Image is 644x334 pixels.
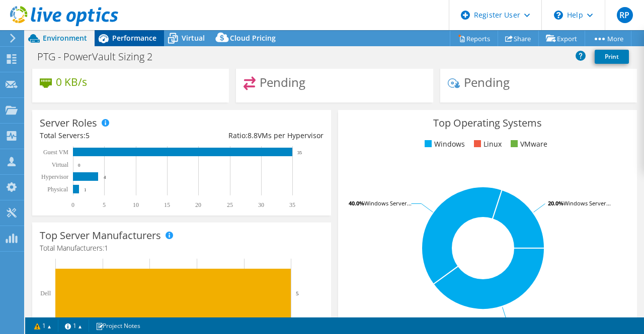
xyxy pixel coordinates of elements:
text: 4 [104,175,106,180]
text: Dell [40,290,51,297]
text: Hypervisor [41,173,68,180]
a: Export [538,31,585,46]
text: Guest VM [43,149,68,156]
span: Pending [464,74,510,90]
li: Linux [471,139,502,150]
h1: PTG - PowerVault Sizing 2 [33,51,168,62]
a: More [585,31,631,46]
tspan: 20.0% [548,199,563,207]
a: Project Notes [89,319,147,332]
text: 5 [296,290,299,296]
text: 5 [103,201,106,208]
span: Performance [112,33,156,43]
h3: Top Operating Systems [346,118,629,129]
text: Virtual [52,161,69,168]
tspan: 40.0% [349,199,364,207]
text: 1 [84,187,87,192]
span: Virtual [182,33,205,43]
li: Windows [422,139,465,150]
text: 35 [297,150,302,155]
a: Reports [450,31,498,46]
text: 15 [164,201,170,208]
text: Physical [47,186,68,193]
a: 1 [27,319,58,332]
span: 5 [86,131,90,140]
svg: \n [554,11,563,20]
span: Cloud Pricing [230,33,276,43]
text: 35 [289,201,295,208]
a: Share [498,31,539,46]
tspan: Windows Server... [563,199,611,207]
div: Total Servers: [40,130,182,141]
text: 25 [227,201,233,208]
span: 8.8 [248,131,258,140]
div: Ratio: VMs per Hypervisor [182,130,324,141]
text: 20 [195,201,201,208]
span: Environment [43,33,87,43]
text: 10 [133,201,139,208]
tspan: 40.0% [510,317,525,324]
h3: Server Roles [40,118,97,129]
text: 30 [258,201,264,208]
text: 0 [71,201,74,208]
text: 0 [78,163,80,168]
h4: Total Manufacturers: [40,243,324,254]
h3: Top Server Manufacturers [40,230,161,241]
span: Pending [260,74,305,90]
a: Print [595,50,629,64]
li: VMware [508,139,547,150]
tspan: Windows Server... [364,199,412,207]
h4: 0 KB/s [56,76,87,87]
span: RP [617,7,633,23]
a: 1 [58,319,89,332]
span: 1 [104,243,108,253]
tspan: Windows Server 2016 [525,317,582,324]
